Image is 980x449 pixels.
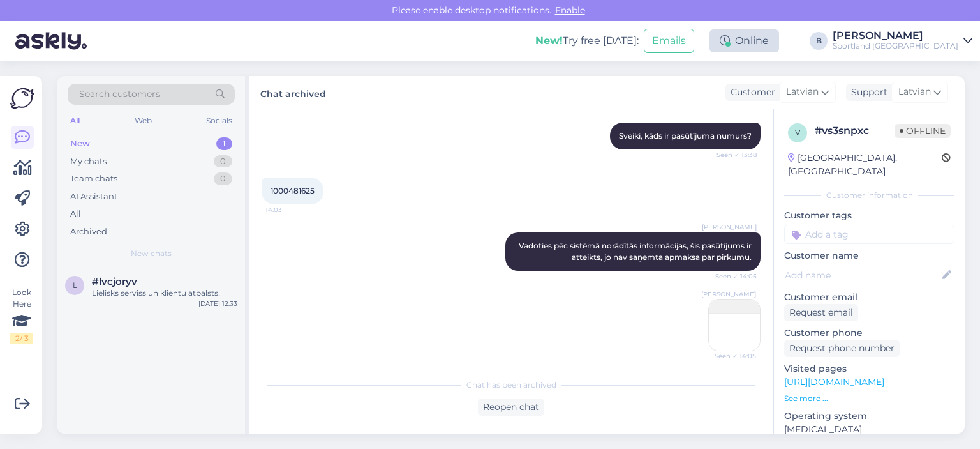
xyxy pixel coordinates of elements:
[784,190,954,201] div: Customer information
[701,289,756,299] span: [PERSON_NAME]
[73,280,77,290] span: l
[551,4,589,16] span: Enable
[131,248,172,259] span: New chats
[619,131,752,141] span: Sveiki, kāds ir pasūtījuma numurs?
[10,287,33,344] div: Look Here
[784,304,858,321] div: Request email
[846,86,887,99] div: Support
[519,241,754,262] span: Vadoties pēc sistēmā norādītās informācijas, šis pasūtījums ir atteikts, jo nav saņemta apmaksa p...
[784,423,954,436] p: [MEDICAL_DATA]
[709,150,757,160] span: Seen ✓ 13:38
[70,172,117,185] div: Team chats
[466,379,556,391] span: Chat has been archived
[709,300,760,351] img: Attachment
[786,85,819,99] span: Latvian
[70,137,90,150] div: New
[784,291,954,304] p: Customer email
[709,29,779,52] div: Online
[784,393,954,404] p: See more ...
[70,155,107,168] div: My chats
[10,333,33,344] div: 2 / 3
[709,271,757,281] span: Seen ✓ 14:05
[260,84,326,101] label: Chat archived
[535,33,639,49] div: Try free [DATE]:
[833,41,958,51] div: Sportland [GEOGRAPHIC_DATA]
[535,34,563,47] b: New!
[198,299,237,308] div: [DATE] 12:33
[784,340,900,357] div: Request phone number
[70,225,107,238] div: Archived
[70,208,81,220] div: All
[784,326,954,340] p: Customer phone
[785,268,940,282] input: Add name
[895,124,951,138] span: Offline
[265,205,313,215] span: 14:03
[725,86,775,99] div: Customer
[833,31,958,41] div: [PERSON_NAME]
[788,151,942,178] div: [GEOGRAPHIC_DATA], [GEOGRAPHIC_DATA]
[898,85,931,99] span: Latvian
[216,137,232,150] div: 1
[810,32,828,50] div: B
[708,351,756,361] span: Seen ✓ 14:05
[79,88,160,101] span: Search customers
[70,190,117,203] div: AI Assistant
[833,31,972,51] a: [PERSON_NAME]Sportland [GEOGRAPHIC_DATA]
[204,112,235,129] div: Socials
[644,29,694,53] button: Emails
[784,376,884,388] a: [URL][DOMAIN_NAME]
[132,112,154,129] div: Web
[784,409,954,423] p: Operating system
[702,222,757,232] span: [PERSON_NAME]
[10,86,34,110] img: Askly Logo
[795,128,800,137] span: v
[478,399,544,416] div: Reopen chat
[784,209,954,222] p: Customer tags
[214,155,232,168] div: 0
[271,186,315,195] span: 1000481625
[92,287,237,299] div: Lielisks serviss un klientu atbalsts!
[68,112,82,129] div: All
[815,123,895,139] div: # vs3snpxc
[784,225,954,244] input: Add a tag
[214,172,232,185] div: 0
[784,362,954,376] p: Visited pages
[92,276,137,287] span: #lvcjoryv
[784,249,954,263] p: Customer name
